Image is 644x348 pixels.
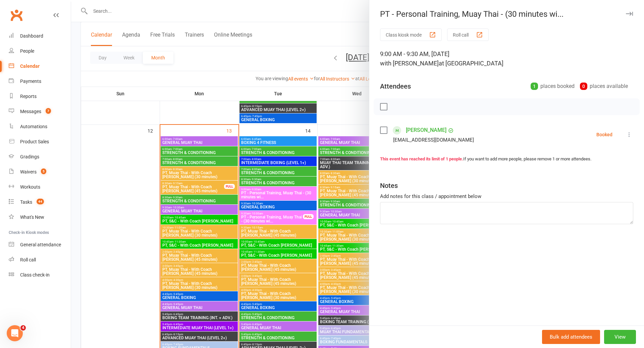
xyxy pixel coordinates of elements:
span: 4 [20,325,26,331]
a: Product Sales [9,134,71,149]
div: Reports [20,94,37,99]
div: Payments [20,79,41,84]
div: Add notes for this class / appointment below [380,192,633,200]
div: [EMAIL_ADDRESS][DOMAIN_NAME] [393,136,474,144]
a: Gradings [9,149,71,164]
a: Workouts [9,180,71,195]
button: Class kiosk mode [380,29,442,41]
button: View [604,330,636,344]
a: Messages 7 [9,104,71,119]
span: at [GEOGRAPHIC_DATA] [439,60,503,67]
div: 9:00 AM - 9:30 AM, [DATE] [380,49,633,68]
div: Waivers [20,169,37,175]
div: Attendees [380,82,411,91]
div: Calendar [20,63,40,69]
a: People [9,44,71,59]
span: 44 [37,199,44,204]
div: Product Sales [20,139,49,144]
strong: This event has reached its limit of 1 people. [380,156,463,161]
div: places booked [531,82,575,91]
div: Class check-in [20,272,50,278]
a: General attendance kiosk mode [9,237,71,252]
a: Payments [9,74,71,89]
div: People [20,48,34,54]
div: Booked [596,132,612,137]
span: 5 [41,168,46,174]
div: Automations [20,124,47,129]
button: Roll call [447,29,489,41]
span: 7 [46,108,51,114]
div: Roll call [20,257,36,262]
div: General attendance [20,242,61,247]
a: Calendar [9,59,71,74]
a: Roll call [9,252,71,267]
button: Bulk add attendees [542,330,600,344]
div: Workouts [20,184,40,190]
div: 1 [531,83,538,90]
div: Dashboard [20,33,43,39]
a: Reports [9,89,71,104]
iframe: Intercom live chat [7,325,23,341]
a: Tasks 44 [9,195,71,210]
a: Automations [9,119,71,134]
div: Messages [20,109,41,114]
a: Class kiosk mode [9,267,71,283]
div: What's New [20,214,44,220]
div: PT - Personal Training, Muay Thai - (30 minutes wi... [369,9,644,19]
span: with [PERSON_NAME] [380,60,439,67]
div: Notes [380,181,398,190]
a: Dashboard [9,29,71,44]
a: What's New [9,210,71,225]
a: [PERSON_NAME] [406,125,446,136]
div: Tasks [20,199,32,205]
div: places available [580,82,628,91]
div: If you want to add more people, please remove 1 or more attendees. [380,156,633,163]
a: Waivers 5 [9,164,71,180]
div: Gradings [20,154,39,159]
a: Clubworx [8,7,25,23]
div: 0 [580,83,587,90]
